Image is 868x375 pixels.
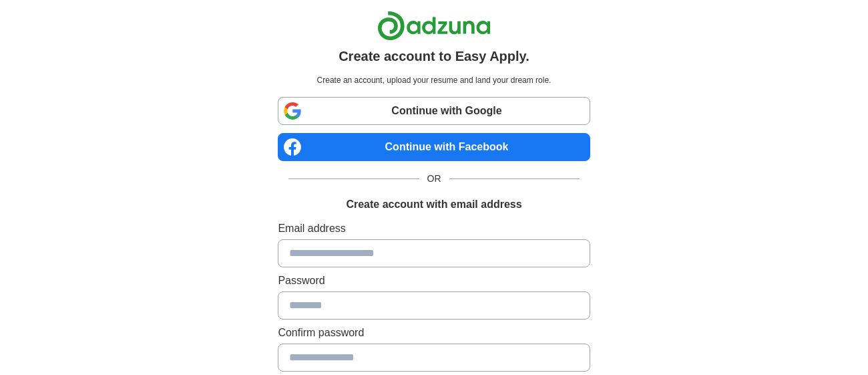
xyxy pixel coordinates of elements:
h1: Create account with email address [346,197,521,213]
label: Email address [278,221,590,237]
label: Confirm password [278,325,590,341]
label: Password [278,273,590,289]
p: Create an account, upload your resume and land your dream role. [280,74,587,86]
a: Continue with Facebook [278,133,590,161]
img: Adzuna logo [377,11,491,41]
h1: Create account to Easy Apply. [339,46,529,66]
a: Continue with Google [278,97,590,125]
span: OR [419,172,449,186]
